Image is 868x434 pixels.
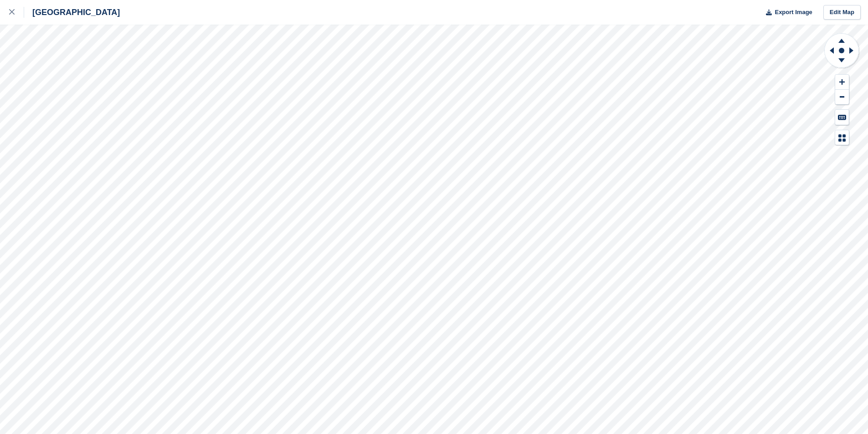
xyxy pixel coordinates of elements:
span: Export Image [775,8,812,17]
a: Edit Map [823,5,861,20]
button: Map Legend [835,130,849,145]
button: Export Image [760,5,812,20]
button: Zoom In [835,75,849,90]
button: Zoom Out [835,90,849,105]
div: [GEOGRAPHIC_DATA] [24,7,120,18]
button: Keyboard Shortcuts [835,110,849,125]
